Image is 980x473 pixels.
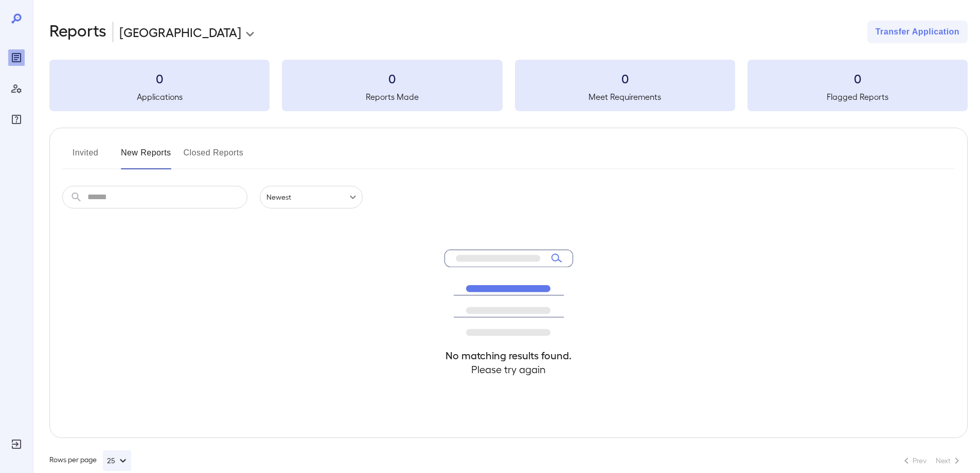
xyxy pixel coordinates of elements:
nav: pagination navigation [896,452,968,469]
h5: Applications [49,91,270,103]
div: Reports [8,49,25,66]
div: Log Out [8,436,25,452]
h2: Reports [49,21,106,43]
h3: 0 [515,70,735,86]
h5: Meet Requirements [515,91,735,103]
button: Closed Reports [184,145,244,169]
button: New Reports [121,145,171,169]
div: Rows per page [49,450,131,471]
h5: Reports Made [282,91,502,103]
h3: 0 [747,70,968,86]
button: Invited [62,145,109,169]
h4: No matching results found. [444,348,573,362]
div: FAQ [8,111,25,128]
button: Transfer Application [867,21,968,43]
div: Newest [260,186,363,208]
h5: Flagged Reports [747,91,968,103]
p: [GEOGRAPHIC_DATA] [119,24,241,40]
summary: 0Applications0Reports Made0Meet Requirements0Flagged Reports [49,60,968,111]
h3: 0 [49,70,270,86]
h4: Please try again [444,362,573,376]
button: 25 [103,450,131,471]
div: Manage Users [8,80,25,97]
h3: 0 [282,70,502,86]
